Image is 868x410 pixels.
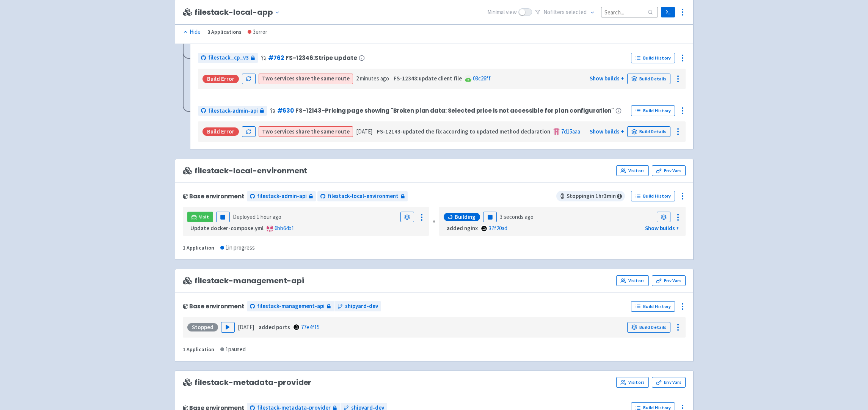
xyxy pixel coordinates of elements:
div: Build Error [202,127,239,136]
time: [DATE] [238,324,254,331]
div: 3 Applications [207,28,242,36]
strong: FS-12348:update client file [394,75,462,82]
a: Build Details [627,322,670,333]
span: filestack-management-api [183,276,304,285]
a: Env Vars [652,165,685,176]
a: shipyard-dev [334,301,381,311]
strong: added nginx [447,225,478,232]
a: filestack-management-api [247,301,334,311]
span: filestack-metadata-provider [183,378,312,387]
time: 1 hour ago [257,213,281,220]
strong: FS-12143-updated the fix according to updated method declaration [377,128,550,135]
a: 6bb64b1 [275,225,294,232]
span: filestack-management-api [257,302,325,311]
a: Env Vars [652,275,685,286]
button: Pause [216,212,230,222]
span: shipyard-dev [345,302,378,311]
a: Build History [631,53,675,63]
strong: added ports [259,324,290,331]
a: Visitors [616,275,649,286]
time: [DATE] [356,128,372,135]
span: filestack-local-environment [183,167,308,175]
span: filestack-admin-api [208,107,258,115]
a: #630 [277,107,294,115]
div: 1 in progress [220,243,255,252]
a: Show builds + [645,225,680,232]
div: 1 Application [183,243,214,252]
div: Stopped [187,323,218,331]
input: Search... [601,7,658,17]
button: filestack-local-app [195,8,283,17]
span: No filter s [543,8,587,17]
a: Build History [631,301,675,312]
span: filestack-local-environment [328,192,399,201]
a: #762 [268,54,284,62]
span: Minimal view [487,8,517,17]
a: Build Details [627,126,670,137]
div: Hide [183,28,201,36]
div: 1 paused [220,345,246,354]
time: 2 minutes ago [356,75,389,82]
span: Stopping in 1 hr 3 min [556,191,625,201]
a: Build Details [627,74,670,84]
span: selected [566,8,587,16]
a: Build History [631,191,675,201]
a: Build History [631,105,675,116]
button: Pause [483,212,497,222]
a: Two services share the same route [262,75,350,82]
div: « [433,207,435,236]
a: Two services share the same route [262,128,350,135]
a: filestack-admin-api [198,106,267,116]
span: FS-12143-Pricing page showing "Broken plan data: Selected price is not accessible for plan config... [295,107,614,114]
strong: Update docker-compose.yml [190,225,264,232]
div: Base environment [183,303,244,309]
span: Visit [199,214,209,220]
a: filestack-admin-api [247,191,316,201]
span: FS-12346:Stripe update [286,55,357,61]
button: Hide [183,28,201,36]
a: Visitors [616,165,649,176]
span: Deployed [233,213,281,220]
a: Show builds + [590,75,624,82]
a: filestack-local-environment [317,191,408,201]
a: Visitors [616,377,649,388]
span: filestack_cp_v3 [208,53,249,62]
a: Terminal [661,7,675,17]
a: 03c26ff [473,75,491,82]
a: 37f20ad [489,225,507,232]
a: Visit [187,212,213,222]
div: 1 Application [183,345,214,354]
div: Base environment [183,193,244,200]
div: Build Error [202,75,239,83]
span: filestack-admin-api [257,192,307,201]
span: Building [455,213,476,221]
a: 7d15aaa [561,128,580,135]
div: 3 error [248,28,267,36]
button: Play [221,322,235,333]
a: filestack_cp_v3 [198,53,258,63]
a: 77e4f15 [301,324,320,331]
a: Env Vars [652,377,685,388]
time: 3 seconds ago [500,213,534,220]
a: Show builds + [590,128,624,135]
